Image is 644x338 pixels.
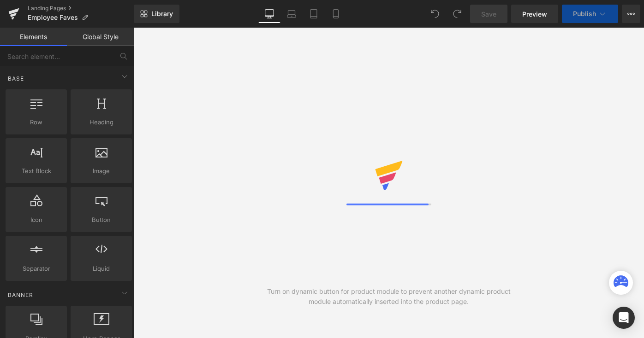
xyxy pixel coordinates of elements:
[573,10,596,17] span: Publish
[325,5,347,23] a: Mobile
[303,5,325,23] a: Tablet
[562,5,618,23] button: Publish
[261,286,517,307] div: Turn on dynamic button for product module to prevent another dynamic product module automatically...
[8,264,64,274] span: Separator
[8,117,64,127] span: Row
[73,215,129,225] span: Button
[28,5,134,12] a: Landing Pages
[151,10,173,18] span: Library
[73,166,129,176] span: Image
[613,307,635,329] div: Open Intercom Messenger
[522,9,547,19] span: Preview
[7,74,25,83] span: Base
[426,5,444,23] button: Undo
[73,264,129,274] span: Liquid
[280,5,303,23] a: Laptop
[67,28,134,46] a: Global Style
[8,166,64,176] span: Text Block
[448,5,466,23] button: Redo
[7,291,34,299] span: Banner
[258,5,280,23] a: Desktop
[511,5,558,23] a: Preview
[28,14,78,21] span: Employee Faves
[8,215,64,225] span: Icon
[134,5,179,23] a: New Library
[73,117,129,127] span: Heading
[622,5,640,23] button: More
[481,9,496,19] span: Save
